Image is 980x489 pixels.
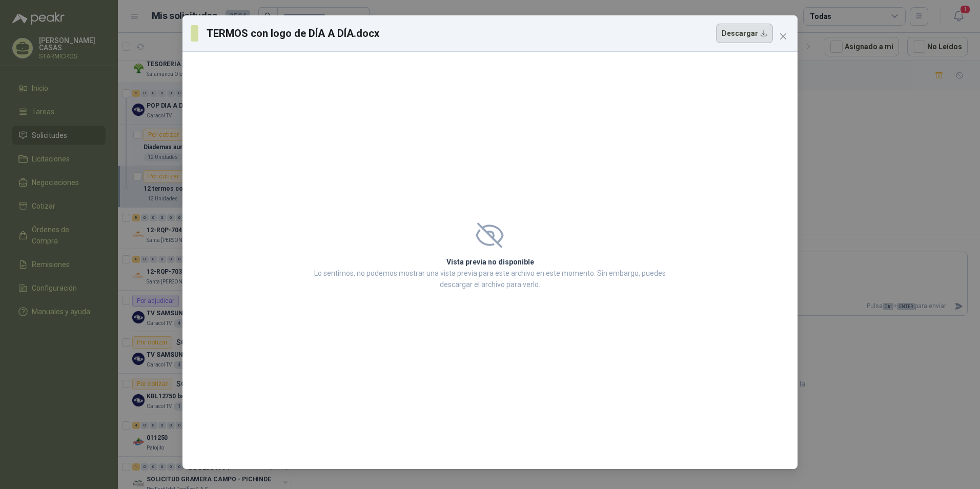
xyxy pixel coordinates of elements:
[311,268,669,290] p: Lo sentimos, no podemos mostrar una vista previa para este archivo en este momento. Sin embargo, ...
[311,256,669,268] h2: Vista previa no disponible
[207,26,380,41] h3: TERMOS con logo de DÍA A DÍA.docx
[716,24,773,43] button: Descargar
[775,28,791,45] button: Close
[779,32,787,40] span: close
